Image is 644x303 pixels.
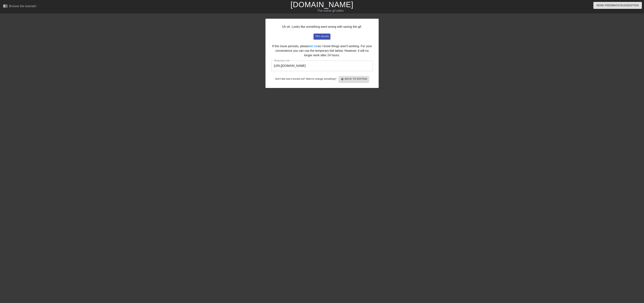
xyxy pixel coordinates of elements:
[265,19,379,88] div: Uh oh. Looks like something went wrong with saving the gif. If this issue persists, please so I k...
[271,61,373,71] input: bare
[291,0,353,9] a: [DOMAIN_NAME]
[3,4,36,9] a: Browse the tutorials!
[340,77,345,81] span: arrow_back
[217,8,445,13] div: The online gif editor
[596,3,639,8] span: Send Feedback/Suggestion
[9,5,36,8] div: Browse the tutorials!
[3,4,8,8] span: menu_book
[593,2,642,9] button: Send Feedback/Suggestion
[314,34,330,39] button: try again
[315,34,329,39] span: try again
[339,76,369,82] button: Back to Editing
[309,45,318,48] a: tell me
[340,77,367,81] span: Back to Editing
[271,76,373,82] div: Don't like how it turned out? Want to change something?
